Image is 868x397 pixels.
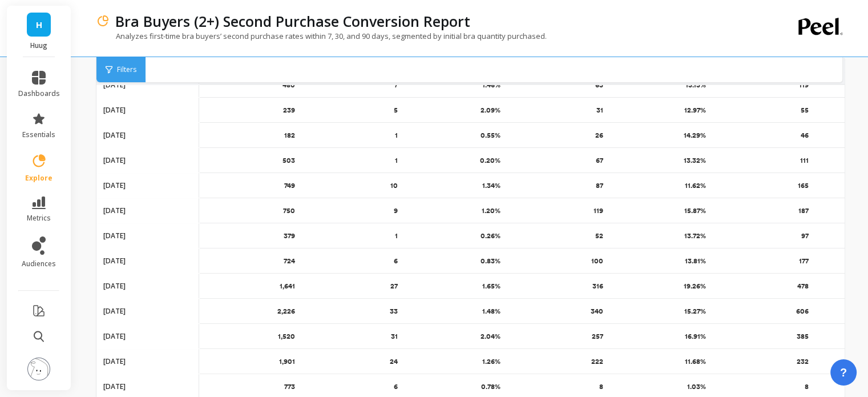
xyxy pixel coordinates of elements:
p: 379 [284,231,295,240]
p: 750 [283,206,295,215]
p: 97 [801,231,809,240]
span: audiences [22,259,56,268]
span: essentials [22,130,55,139]
p: 46 [801,131,809,140]
p: 8 [599,382,603,391]
p: [DATE] [103,382,126,391]
p: 749 [284,181,295,190]
p: 232 [797,357,809,366]
p: 0.78% [481,382,500,391]
p: 13.72% [684,231,706,240]
span: dashboards [18,89,60,98]
p: [DATE] [103,81,126,90]
p: [DATE] [103,156,126,165]
p: 15.87% [684,206,706,215]
button: ? [830,359,857,386]
p: 1 [395,156,398,165]
p: 16.91% [685,332,706,341]
p: [DATE] [103,332,126,341]
p: 222 [591,357,603,366]
p: 6 [394,382,398,391]
p: 63 [595,81,603,90]
p: [DATE] [103,131,126,140]
p: 1.48% [482,307,500,316]
p: 503 [282,156,295,165]
p: 26 [595,131,603,140]
p: 773 [284,382,295,391]
p: 1.46% [482,81,500,90]
p: 67 [596,156,603,165]
p: 2.09% [481,106,500,115]
p: [DATE] [103,357,126,366]
span: Filters [117,65,136,74]
p: 2,226 [277,307,295,316]
span: H [36,18,42,31]
p: 55 [801,106,809,115]
p: 119 [799,81,809,90]
p: 100 [591,256,603,266]
p: 11.68% [685,357,706,366]
img: header icon [96,14,110,28]
p: 12.97% [684,106,706,115]
p: 257 [592,332,603,341]
p: 1 [395,131,398,140]
p: 724 [284,256,295,266]
p: [DATE] [103,181,126,190]
p: 1,641 [280,282,295,291]
p: 177 [799,256,809,266]
p: 239 [283,106,295,115]
p: 1.03% [687,382,706,391]
p: 31 [391,332,398,341]
p: 111 [800,156,809,165]
p: 1.65% [482,282,500,291]
p: 119 [594,206,603,215]
p: 165 [798,181,809,190]
p: Bra Buyers (2+) Second Purchase Conversion Report [115,11,470,31]
p: 87 [596,181,603,190]
p: 385 [797,332,809,341]
p: 52 [595,231,603,240]
p: 1,901 [279,357,295,366]
p: 27 [390,282,398,291]
p: 31 [596,106,603,115]
p: 14.29% [684,131,706,140]
span: ? [840,364,847,380]
p: [DATE] [103,106,126,115]
p: 0.26% [481,231,500,240]
span: explore [25,174,53,183]
img: profile picture [27,358,50,380]
p: 9 [394,206,398,215]
p: 606 [796,307,809,316]
p: 340 [591,307,603,316]
p: [DATE] [103,307,126,316]
p: 13.32% [684,156,706,165]
p: 1,520 [278,332,295,341]
p: 7 [394,81,398,90]
p: 1 [395,231,398,240]
p: 1.20% [482,206,500,215]
p: 15.27% [684,307,706,316]
p: 480 [282,81,295,90]
p: 13.13% [685,81,706,90]
p: 0.55% [481,131,500,140]
p: 19.26% [684,282,706,291]
p: 24 [390,357,398,366]
p: 187 [798,206,809,215]
p: 316 [592,282,603,291]
p: [DATE] [103,231,126,240]
p: 2.04% [481,332,500,341]
p: 1.26% [482,357,500,366]
p: 11.62% [685,181,706,190]
p: Analyzes first-time bra buyers’ second purchase rates within 7, 30, and 90 days, segmented by ini... [96,31,547,41]
p: Huug [18,41,60,50]
p: [DATE] [103,256,126,266]
p: 1.34% [482,181,500,190]
p: 0.20% [480,156,500,165]
p: 10 [390,181,398,190]
p: 0.83% [481,256,500,266]
span: metrics [27,214,51,223]
p: 5 [394,106,398,115]
p: 478 [797,282,809,291]
p: 6 [394,256,398,266]
p: 13.81% [685,256,706,266]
